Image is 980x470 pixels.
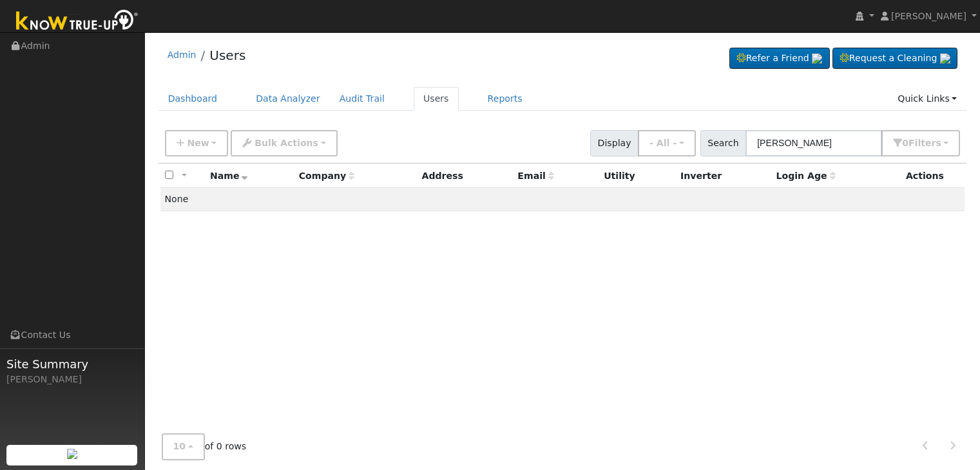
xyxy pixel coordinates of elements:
td: None [160,188,965,211]
a: Dashboard [159,87,227,111]
span: Site Summary [6,355,138,373]
a: Users [209,48,245,63]
span: Name [210,171,248,181]
a: Request a Cleaning [832,48,957,70]
a: Refer a Friend [729,48,830,70]
div: Address [422,169,509,183]
button: New [165,130,229,156]
img: retrieve [67,449,77,459]
span: Display [590,130,639,156]
img: retrieve [812,53,822,64]
button: 0Filters [881,130,960,156]
span: Days since last login [776,171,836,181]
button: 10 [162,434,205,460]
span: Search [700,130,746,156]
div: [PERSON_NAME] [6,373,138,386]
a: Quick Links [888,87,966,111]
a: Users [414,87,459,111]
img: Know True-Up [10,7,145,36]
div: Utility [604,169,671,183]
span: Bulk Actions [255,138,318,148]
span: Filter [908,138,941,148]
span: Email [517,171,553,181]
button: - All - [638,130,696,156]
div: Inverter [680,169,767,183]
span: s [936,138,941,148]
button: Bulk Actions [231,130,337,156]
span: [PERSON_NAME] [891,11,966,21]
span: 10 [173,442,186,452]
span: of 0 rows [162,434,247,460]
a: Reports [478,87,532,111]
div: Actions [906,169,960,183]
span: Company name [299,171,354,181]
a: Admin [168,50,197,60]
a: Audit Trail [330,87,394,111]
span: New [187,138,209,148]
img: retrieve [940,53,950,64]
a: Data Analyzer [246,87,330,111]
input: Search [745,130,882,156]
